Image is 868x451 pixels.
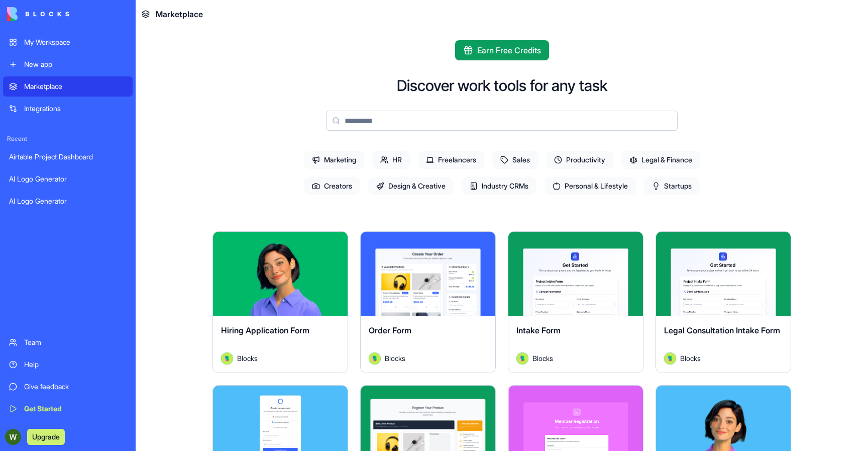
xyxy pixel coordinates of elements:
[546,151,613,169] span: Productivity
[508,231,643,373] a: Intake FormAvatarBlocks
[372,151,410,169] span: HR
[3,32,133,52] a: My Workspace
[24,382,127,392] div: Give feedback
[24,359,127,370] div: Help
[3,354,133,375] a: Help
[304,177,360,195] span: Creators
[24,104,127,114] div: Integrations
[516,325,561,335] span: Intake Form
[3,76,133,97] a: Marketplace
[3,332,133,352] a: Team
[27,431,65,441] a: Upgrade
[221,352,233,365] img: Avatar
[3,399,133,419] a: Get Started
[477,44,541,56] span: Earn Free Credits
[385,353,405,364] span: Blocks
[455,40,549,60] button: Earn Free Credits
[24,37,127,47] div: My Workspace
[304,151,364,169] span: Marketing
[545,177,636,195] span: Personal & Lifestyle
[680,353,701,364] span: Blocks
[492,151,538,169] span: Sales
[3,147,133,167] a: Airtable Project Dashboard
[156,8,203,20] span: Marketplace
[24,81,127,92] div: Marketplace
[369,352,381,365] img: Avatar
[644,177,700,195] span: Startups
[532,353,553,364] span: Blocks
[664,325,780,335] span: Legal Consultation Intake Form
[368,177,454,195] span: Design & Creative
[656,231,791,373] a: Legal Consultation Intake FormAvatarBlocks
[3,191,133,211] a: AI Logo Generator
[24,404,127,414] div: Get Started
[221,325,309,335] span: Hiring Application Form
[24,59,127,69] div: New app
[369,325,411,335] span: Order Form
[5,429,21,445] img: ACg8ocJfX902z323eJv0WgYs8to-prm3hRyyT9LVmbu9YU5sKTReeg=s96-c
[3,135,133,143] span: Recent
[3,169,133,189] a: AI Logo Generator
[462,177,536,195] span: Industry CRMs
[397,76,607,95] h2: Discover work tools for any task
[9,196,127,206] div: AI Logo Generator
[27,429,65,445] button: Upgrade
[3,54,133,74] a: New app
[237,353,258,364] span: Blocks
[418,151,484,169] span: Freelancers
[621,151,700,169] span: Legal & Finance
[664,352,676,365] img: Avatar
[516,352,528,365] img: Avatar
[9,174,127,184] div: AI Logo Generator
[3,99,133,119] a: Integrations
[212,231,348,373] a: Hiring Application FormAvatarBlocks
[7,7,69,21] img: logo
[360,231,496,373] a: Order FormAvatarBlocks
[3,377,133,397] a: Give feedback
[24,337,127,347] div: Team
[9,152,127,162] div: Airtable Project Dashboard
